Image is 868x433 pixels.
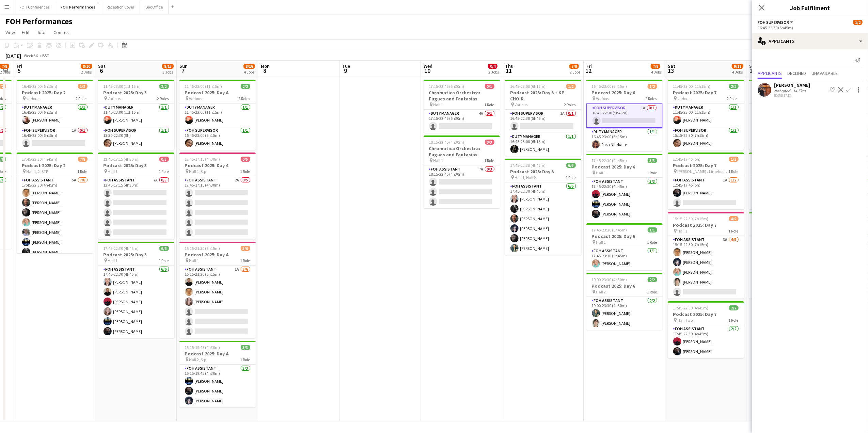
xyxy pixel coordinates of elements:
span: 5 [16,67,22,75]
h3: Podcast 2025: Day 8 [749,222,825,228]
button: FOH Supervisor [758,20,794,25]
app-job-card: 17:45-22:30 (4h45m)3/3Podcast 2025: Day 6 Hall 11 RoleFOH Assistant3/317:45-22:30 (4h45m)[PERSON_... [586,154,663,221]
span: Hall 1, Hall 2 [515,175,536,180]
app-card-role: FOH Supervisor1A0/116:45-22:30 (5h45m) [505,110,581,133]
span: 1 Role [647,240,657,245]
span: 17:45-22:30 (4h45m) [104,246,139,251]
app-job-card: 11:45-23:00 (11h15m)2/2Podcast 2025: Day 3 Various2 RolesDuty Manager1/111:45-23:00 (11h15m)[PERS... [98,80,174,150]
h3: Podcast 2025: Day 6 [586,233,663,239]
span: 6/6 [566,163,576,168]
button: Reception Cover [101,0,140,14]
span: 7/8 [569,64,579,69]
span: Sun [179,63,188,69]
span: 1/1 [648,227,657,232]
span: 7/8 [78,157,88,162]
span: 1 Role [566,175,576,180]
span: 8/16 [243,64,255,69]
span: Mon [261,63,270,69]
span: View [5,29,15,35]
span: Hall 1 [108,258,118,263]
div: 14.5km [792,88,807,93]
span: FOH Supervisor [758,20,789,25]
div: [PERSON_NAME] [774,82,810,88]
span: Hall 2 [596,289,606,294]
app-job-card: 17:45-22:30 (4h45m)6/6Podcast 2025: Day 5 Hall 1, Hall 21 RoleFOH Assistant6/617:45-22:30 (4h45m)... [505,159,581,255]
h3: Podcast 2025: Day 7 [668,311,744,317]
span: 8/13 [162,64,174,69]
span: Sat [98,63,106,69]
span: Fri [586,63,592,69]
span: 1/2 [853,20,863,25]
div: 4 Jobs [651,69,662,75]
span: 15:15-19:45 (4h30m) [185,345,220,350]
app-job-card: 15:15-22:30 (7h15m)4/5Podcast 2025: Day 7 Hall 11 RoleFOH Assistant3A4/515:15-22:30 (7h15m)[PERSO... [668,212,744,299]
button: FOH Performances [55,0,101,14]
app-card-role: FOH Assistant6/617:45-22:30 (4h45m)[PERSON_NAME][PERSON_NAME][PERSON_NAME][PERSON_NAME][PERSON_NA... [98,266,174,338]
app-card-role: Duty Manager4A0/117:15-22:45 (5h30m) [424,110,500,133]
span: 17:45-22:30 (4h45m) [510,163,546,168]
span: 3/6 [241,246,250,251]
h1: FOH Performances [5,16,73,27]
app-job-card: 17:45-22:30 (4h45m)6/6Podcast 2025: Day 3 Hall 11 RoleFOH Assistant6/617:45-22:30 (4h45m)[PERSON_... [98,242,174,338]
div: 17:45-22:30 (4h45m)2/2Podcast 2025: Day 7 Hall Two1 RoleFOH Assistant2/217:45-22:30 (4h45m)[PERSO... [668,301,744,358]
button: FOH Conferences [14,0,55,14]
h3: Podcast 2025: Day 8 [749,90,825,96]
app-card-role: FOH Assistant4A4/515:15-22:30 (7h15m)[PERSON_NAME][PERSON_NAME][PERSON_NAME][PERSON_NAME] [749,236,825,299]
span: 11:45-23:00 (11h15m) [104,84,141,89]
app-job-card: 12:45-17:45 (5h)2/2Podcast 2025: Day 8 [PERSON_NAME] / Limehouse / Wenlock + STP1 RoleFOH Assista... [749,153,825,209]
a: Jobs [34,28,49,37]
div: BST [42,53,49,58]
span: Tue [342,63,350,69]
h3: Podcast 2025: Day 2 [17,90,93,96]
span: 1 Role [729,228,739,234]
span: 11:45-23:00 (11h15m) [673,84,711,89]
div: 12:45-17:15 (4h30m)0/5Podcast 2025: Day 3 Hall 11 RoleFOH Assistant7A0/512:45-17:15 (4h30m) [98,153,174,239]
span: 18:15-22:45 (4h30m) [429,140,464,145]
app-job-card: 16:45-23:00 (6h15m)1/2Podcast 2025: Day 2 Various2 RolesDuty Manager1/116:45-23:00 (6h15m)[PERSON... [17,80,93,150]
span: 16:45-23:00 (6h15m) [592,84,627,89]
span: Sun [749,63,757,69]
h3: Podcast 2025: Day 5 + KP CHOIR [505,90,581,102]
span: 2/2 [729,305,739,310]
span: Declined [787,71,806,76]
span: 1 Role [159,169,169,174]
div: 17:45-23:30 (5h45m)1/1Podcast 2025: Day 6 Hall 11 RoleFOH Assistant1/117:45-23:30 (5h45m)[PERSON_... [586,223,663,270]
app-card-role: FOH Assistant2/219:00-23:30 (4h30m)[PERSON_NAME][PERSON_NAME] [586,297,663,330]
app-card-role: FOH Assistant2/217:45-22:30 (4h45m)[PERSON_NAME][PERSON_NAME] [668,325,744,358]
button: Box Office [140,0,169,14]
app-job-card: 15:15-19:45 (4h30m)3/3Podcast 2025: Day 4 Hall 2, Stp1 RoleFOH Assistant3/315:15-19:45 (4h30m)[PE... [179,341,256,407]
h3: Podcast 2025: Day 6 [586,90,663,96]
span: Hall 1 [596,170,606,175]
div: 19:00-23:30 (4h30m)2/2Podcast 2025: Day 6 Hall 21 RoleFOH Assistant2/219:00-23:30 (4h30m)[PERSON_... [586,273,663,330]
span: 1 Role [729,169,739,174]
span: 0/1 [485,84,494,89]
div: 3 Jobs [162,69,173,75]
app-card-role: FOH Assistant7A0/318:15-22:45 (4h30m) [424,165,500,208]
span: [PERSON_NAME] / Limehouse / Wenlock [678,169,729,174]
app-card-role: FOH Assistant3A4/515:15-22:30 (7h15m)[PERSON_NAME][PERSON_NAME][PERSON_NAME][PERSON_NAME] [668,236,744,299]
span: 7 [178,67,188,75]
span: Hall 1 [678,228,688,234]
div: [DATE] [5,52,21,59]
span: Comms [53,29,69,35]
span: 12:45-17:15 (4h30m) [104,157,139,162]
div: 11:45-23:00 (11h15m)2/2Podcast 2025: Day 8 Various2 RolesDuty Manager1/111:45-23:00 (11h15m)Rasa ... [749,80,825,150]
span: 2 Roles [157,96,169,101]
app-card-role: FOH Assistant5A7/817:45-22:30 (4h45m)[PERSON_NAME][PERSON_NAME][PERSON_NAME][PERSON_NAME][PERSON_... [17,176,93,269]
span: 2 Roles [76,96,88,101]
app-card-role: FOH Assistant3/317:45-22:30 (4h45m)[PERSON_NAME][PERSON_NAME][PERSON_NAME] [586,178,663,221]
span: Fri [17,63,22,69]
h3: Podcast 2025: Day 7 [668,162,744,169]
div: 4 Jobs [244,69,255,75]
span: Various [596,96,609,101]
app-job-card: 11:45-23:00 (11h15m)2/2Podcast 2025: Day 4 Various2 RolesDuty Manager1/111:45-23:00 (11h15m)[PERS... [179,80,256,150]
div: 17:45-22:30 (4h45m)7/8Podcast 2025: Day 2 Hall 1, 2, STP1 RoleFOH Assistant5A7/817:45-22:30 (4h45... [17,153,93,253]
span: 2 Roles [646,96,657,101]
span: 2 Roles [239,96,250,101]
span: Hall 1, 2, STP [27,169,48,174]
